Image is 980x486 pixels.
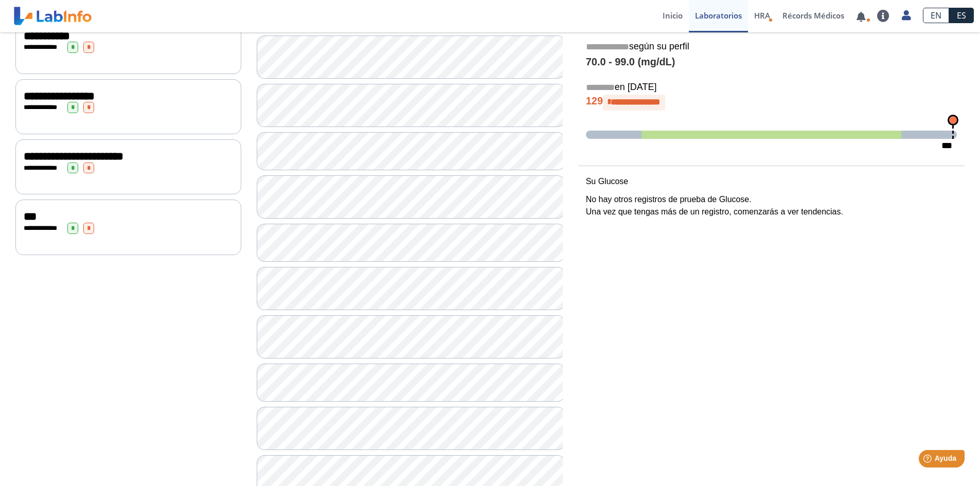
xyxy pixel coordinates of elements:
[754,10,770,21] span: HRA
[888,446,969,475] iframe: Help widget launcher
[586,41,957,53] h5: según su perfil
[923,8,949,23] a: EN
[586,193,957,218] p: No hay otros registros de prueba de Glucose. Una vez que tengas más de un registro, comenzarás a ...
[586,56,957,68] h4: 70.0 - 99.0 (mg/dL)
[949,8,974,23] a: ES
[586,95,957,110] h4: 129
[586,82,957,94] h5: en [DATE]
[586,175,957,188] p: Su Glucose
